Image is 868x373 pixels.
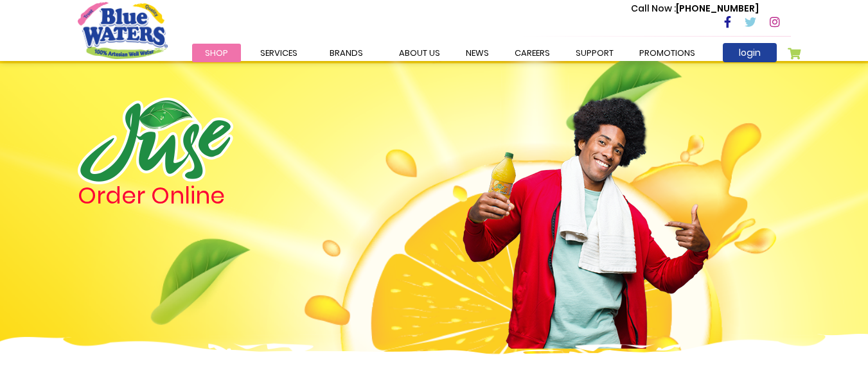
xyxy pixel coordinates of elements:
a: login [723,43,777,62]
a: store logo [78,2,168,58]
p: [PHONE_NUMBER] [631,2,759,15]
span: Brands [330,47,363,59]
a: about us [386,44,453,62]
img: logo [78,98,233,184]
a: Promotions [626,44,708,62]
span: Services [260,47,297,59]
span: Shop [205,47,228,59]
h4: Order Online [78,184,364,207]
span: Call Now : [631,2,676,15]
a: News [453,44,502,62]
img: man.png [461,74,712,349]
a: support [563,44,626,62]
a: careers [502,44,563,62]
